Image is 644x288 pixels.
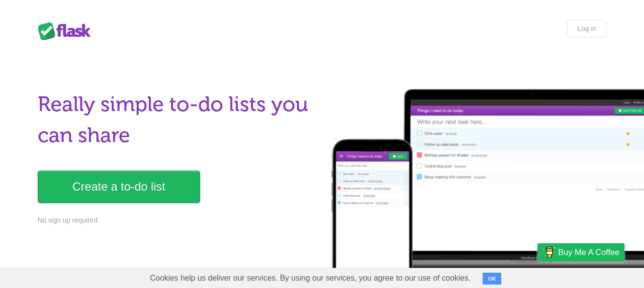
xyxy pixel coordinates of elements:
[567,20,606,37] a: Log in
[542,244,556,260] img: Buy me a coffee
[38,215,316,226] p: No sign up required
[483,273,502,285] button: OK
[140,268,481,288] span: Cookies help us deliver our services. By using our services, you agree to our use of cookies.
[538,243,624,261] a: Buy me a coffee
[38,22,97,40] div: Flask Lists
[38,89,316,151] h1: Really simple to-do lists you can share
[558,244,619,261] span: Buy me a coffee
[38,171,200,203] a: Create a to-do list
